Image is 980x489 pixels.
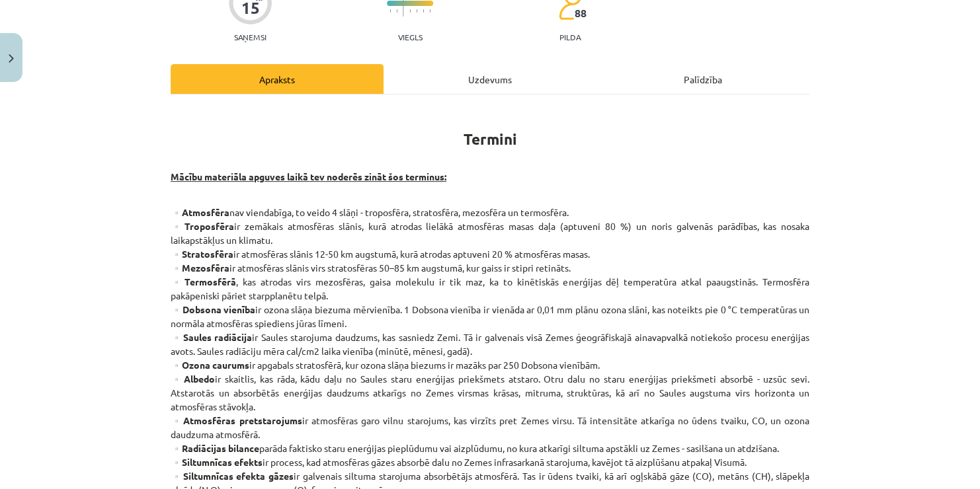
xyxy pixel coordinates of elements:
strong: ▫️Saules radiācija [171,331,252,343]
div: Apraksts [171,64,384,94]
p: Saņemsi [229,32,272,42]
strong: ▫️Termosfērā [171,276,236,287]
strong: ▫️Radiācijas bilance [171,442,259,454]
img: icon-short-line-57e1e144782c952c97e751825c79c345078a6d821885a25fce030b3d8c18986b.svg [416,9,417,13]
strong: ▫️Atmosfēras pretstarojums [171,414,302,426]
p: pilda [559,32,581,42]
img: icon-short-line-57e1e144782c952c97e751825c79c345078a6d821885a25fce030b3d8c18986b.svg [429,9,430,13]
img: icon-short-line-57e1e144782c952c97e751825c79c345078a6d821885a25fce030b3d8c18986b.svg [409,9,411,13]
strong: ▫️Albedo [171,373,215,385]
strong: ▫️Troposfēra [171,220,234,232]
strong: ▫️Dobsona vienība [171,303,255,315]
strong: gāzes [268,470,294,482]
strong: ▫️Ozona caurums [171,359,249,371]
strong: ▫️Siltumnīcas efekta [171,470,265,482]
img: icon-close-lesson-0947bae3869378f0d4975bcd49f059093ad1ed9edebbc8119c70593378902aed.svg [9,54,14,63]
strong: ▫️Stratosfēra [171,248,233,260]
span: 88 [575,7,587,19]
strong: Termini [464,130,517,149]
p: Viegls [398,32,423,42]
img: icon-short-line-57e1e144782c952c97e751825c79c345078a6d821885a25fce030b3d8c18986b.svg [389,9,391,13]
img: icon-short-line-57e1e144782c952c97e751825c79c345078a6d821885a25fce030b3d8c18986b.svg [423,9,424,13]
div: Palīdzība [596,64,809,94]
strong: ▫️Mezosfēra [171,262,229,274]
img: icon-short-line-57e1e144782c952c97e751825c79c345078a6d821885a25fce030b3d8c18986b.svg [396,9,397,13]
strong: ▫️Atmosfēra [171,206,229,218]
div: Uzdevums [384,64,596,94]
strong: Mācību materiāla apguves laikā tev noderēs zināt šos terminus: [171,170,446,182]
strong: ▫️Siltumnīcas efekts [171,456,263,468]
